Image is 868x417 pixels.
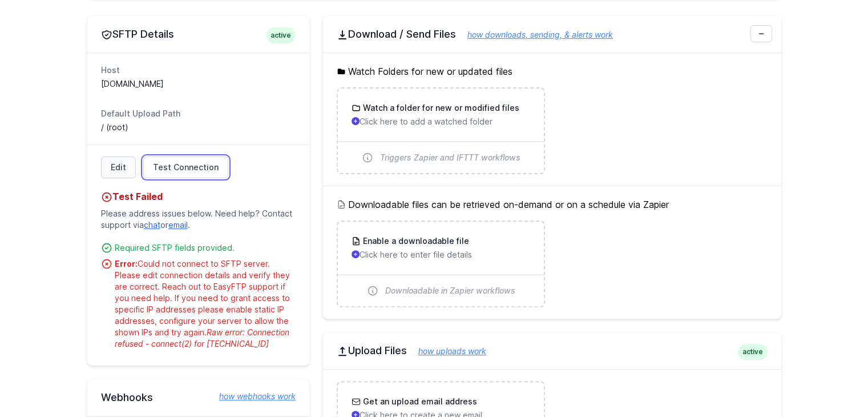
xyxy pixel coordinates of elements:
div: Required SFTP fields provided. [115,242,296,254]
p: Click here to add a watched folder [352,116,530,127]
iframe: Drift Widget Chat Controller [811,360,854,403]
span: Downloadable in Zapier workflows [385,285,515,296]
p: Please address issues below. Need help? Contact support via or . [101,203,296,235]
a: how uploads work [407,346,486,356]
span: Triggers Zapier and IFTTT workflows [380,152,520,163]
a: Watch a folder for new or modified files Click here to add a watched folder Triggers Zapier and I... [338,89,544,173]
span: active [266,27,296,43]
dd: [DOMAIN_NAME] [101,78,296,90]
h2: SFTP Details [101,27,296,41]
p: Click here to enter file details [352,249,530,260]
h3: Enable a downloadable file [361,235,469,247]
a: how downloads, sending, & alerts work [456,30,613,39]
dt: Host [101,65,296,76]
strong: Error: [115,259,138,268]
dt: Default Upload Path [101,108,296,119]
h4: Test Failed [101,190,296,203]
span: Test Connection [153,162,219,173]
h2: Webhooks [101,391,296,404]
a: Enable a downloadable file Click here to enter file details Downloadable in Zapier workflows [338,222,544,306]
span: active [738,344,768,360]
h5: Downloadable files can be retrieved on-demand or on a schedule via Zapier [337,198,768,211]
dd: / (root) [101,122,296,133]
h2: Download / Send Files [337,27,768,41]
h3: Watch a folder for new or modified files [361,102,519,114]
div: Could not connect to SFTP server. Please edit connection details and verify they are correct. Rea... [115,258,296,350]
h2: Upload Files [337,344,768,358]
a: chat [144,220,160,230]
h3: Get an upload email address [361,396,477,407]
a: how webhooks work [208,391,296,402]
a: Edit [101,157,136,178]
h5: Watch Folders for new or updated files [337,65,768,78]
a: email [168,220,188,230]
a: Test Connection [143,157,228,178]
